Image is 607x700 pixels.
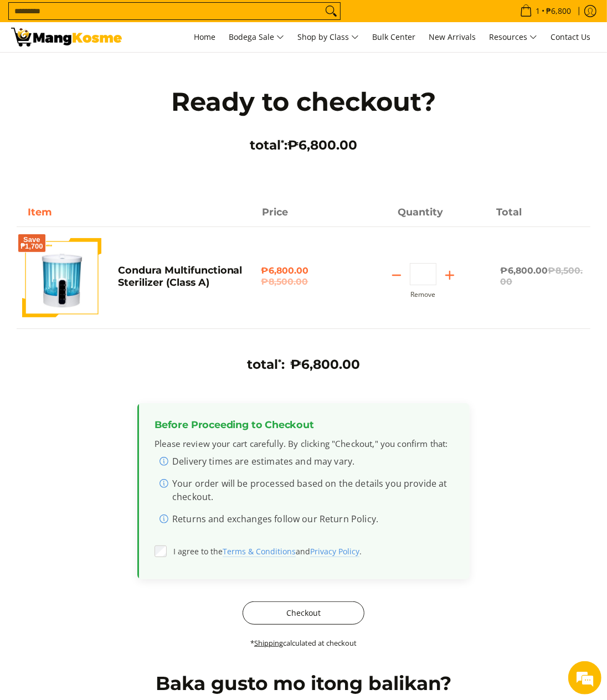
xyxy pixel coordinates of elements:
[229,30,284,44] span: Bodega Sale
[261,265,346,287] span: ₱6,800.00
[133,22,596,52] nav: Main Menu
[159,512,454,530] li: Returns and exchanges follow our Return Policy.
[248,357,285,373] h3: total :
[160,137,447,153] h3: total :
[243,601,364,625] button: Checkout
[160,86,447,118] h1: Ready to checkout?
[155,545,167,558] input: I agree to theTerms & Conditions (opens in new tab)andPrivacy Policy (opens in new tab).
[223,546,296,557] a: Terms & Conditions (opens in new tab)
[310,546,359,557] a: Privacy Policy (opens in new tab)
[173,545,454,557] span: I agree to the and .
[118,264,243,288] a: Condura Multifunctional Sterilizer (Class A)
[254,638,283,648] a: Shipping
[534,7,542,15] span: 1
[250,638,357,648] small: * calculated at checkout
[223,22,290,52] a: Bodega Sale
[11,28,122,47] img: Your Shopping Cart | Mang Kosme
[517,5,574,17] span: •
[322,3,340,19] button: Search
[291,357,361,372] span: ₱6,800.00
[137,403,470,580] div: Order confirmation and disclaimers
[292,22,364,52] a: Shop by Class
[11,672,596,696] h2: Baka gusto mo itong balikan?
[287,137,357,153] span: ₱6,800.00
[159,477,454,508] li: Your order will be processed based on the details you provide at checkout.
[429,32,476,42] span: New Arrivals
[159,455,454,472] li: Delivery times are estimates and may vary.
[410,291,435,298] button: Remove
[551,32,590,42] span: Contact Us
[22,238,101,317] img: Default Title Condura Multifunctional Sterilizer (Class A)
[155,419,454,431] h3: Before Proceeding to Checkout
[367,22,421,52] a: Bulk Center
[372,32,415,42] span: Bulk Center
[483,22,543,52] a: Resources
[297,30,359,44] span: Shop by Class
[188,22,221,52] a: Home
[500,265,583,287] span: ₱6,800.00
[544,7,573,15] span: ₱6,800
[194,32,215,42] span: Home
[489,30,537,44] span: Resources
[500,265,583,287] del: ₱8,500.00
[436,266,463,284] button: Add
[261,276,346,287] del: ₱8,500.00
[423,22,481,52] a: New Arrivals
[155,437,454,530] div: Please review your cart carefully. By clicking "Checkout," you confirm that:
[20,236,43,250] span: Save ₱1,700
[383,266,410,284] button: Subtract
[545,22,596,52] a: Contact Us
